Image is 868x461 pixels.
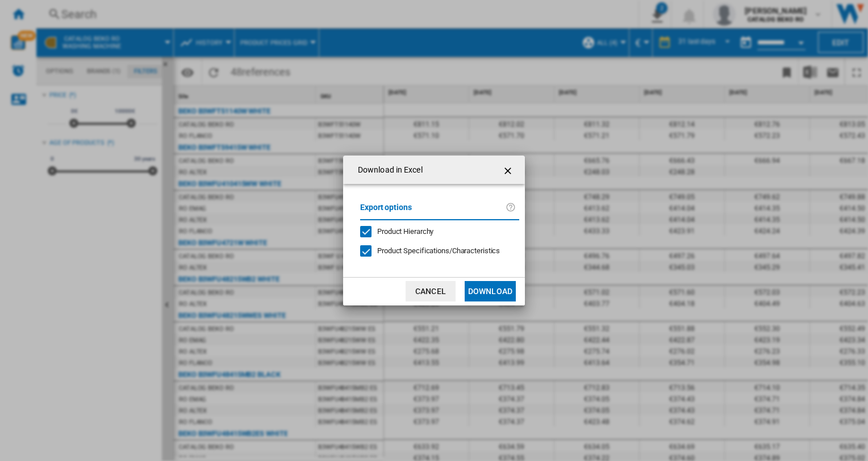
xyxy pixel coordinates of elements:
div: Only applies to Category View [377,246,500,256]
span: Product Specifications/Characteristics [377,246,500,255]
span: Product Hierarchy [377,227,433,236]
label: Export options [360,201,506,222]
button: Cancel [406,281,456,301]
button: getI18NText('BUTTONS.CLOSE_DIALOG') [498,158,520,181]
md-checkbox: Product Hierarchy [360,226,510,237]
md-dialog: Download in ... [343,156,525,305]
ng-md-icon: getI18NText('BUTTONS.CLOSE_DIALOG') [502,164,516,178]
h4: Download in Excel [352,165,423,176]
button: Download [465,281,516,301]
